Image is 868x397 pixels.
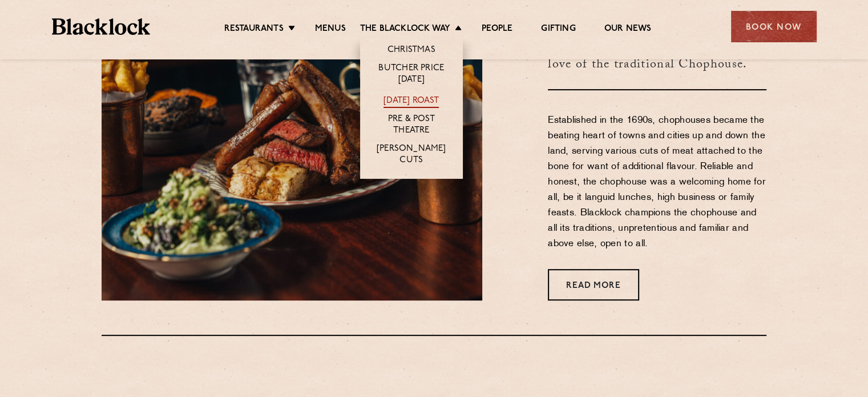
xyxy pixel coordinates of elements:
a: Christmas [387,45,435,57]
a: Restaurants [224,23,284,36]
p: Established in the 1690s, chophouses became the beating heart of towns and cities up and down the... [548,113,766,252]
a: Pre & Post Theatre [372,114,451,138]
div: Book Now [731,11,817,42]
a: People [482,23,512,36]
a: Menus [315,23,346,36]
a: Butcher Price [DATE] [372,63,451,87]
img: BL_Textured_Logo-footer-cropped.svg [52,18,151,35]
a: Gifting [541,23,575,36]
a: The Blacklock Way [360,23,450,36]
a: Read More [548,269,639,300]
a: Our News [604,23,652,36]
a: [DATE] Roast [383,95,439,108]
a: [PERSON_NAME] Cuts [372,143,451,167]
